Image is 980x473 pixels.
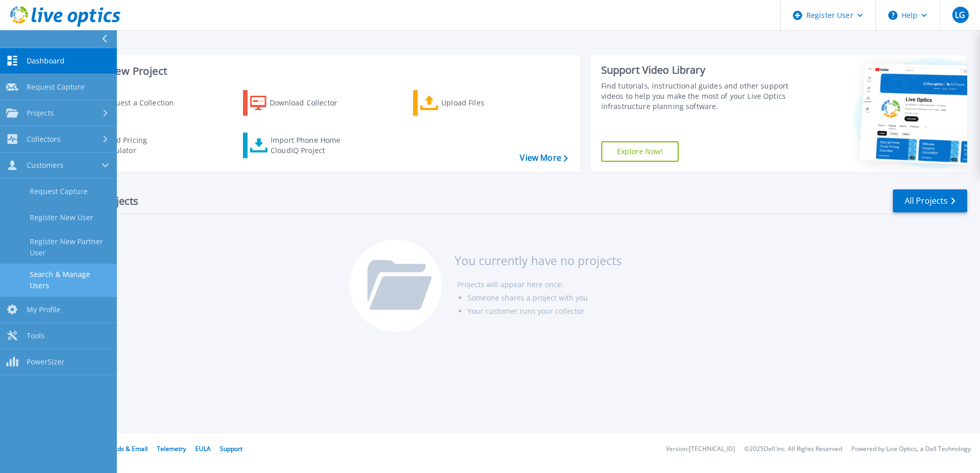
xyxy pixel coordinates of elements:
[413,90,527,116] a: Upload Files
[601,81,793,112] div: Find tutorials, instructional guides and other support videos to help you make the most of your L...
[73,133,187,158] a: Cloud Pricing Calculator
[220,444,242,453] a: Support
[441,93,523,113] div: Upload Files
[271,135,351,156] div: Import Phone Home CloudIQ Project
[27,305,60,314] span: My Profile
[601,141,679,162] a: Explore Now!
[27,82,85,92] span: Request Capture
[601,63,793,77] div: Support Video Library
[955,11,965,19] span: LG
[270,93,352,113] div: Download Collector
[893,189,967,212] a: All Projects
[27,109,54,118] span: Projects
[157,444,186,453] a: Telemetry
[457,278,622,291] li: Projects will appear here once:
[467,305,622,318] li: Your customer runs your collector
[113,444,148,453] a: Ads & Email
[195,444,211,453] a: EULA
[27,135,60,144] span: Collectors
[666,446,735,453] li: Version: [TECHNICAL_ID]
[102,93,184,113] div: Request a Collection
[27,357,65,367] span: PowerSizer
[100,135,182,156] div: Cloud Pricing Calculator
[744,446,842,453] li: © 2025 Dell Inc. All Rights Reserved
[455,255,622,266] h3: You currently have no projects
[27,331,45,340] span: Tools
[851,446,971,453] li: Powered by Live Optics, a Dell Technology
[27,56,65,66] span: Dashboard
[520,153,567,163] a: View More
[27,161,64,170] span: Customers
[467,291,622,305] li: Someone shares a project with you
[73,66,567,77] h3: Start a New Project
[73,90,187,116] a: Request a Collection
[243,90,357,116] a: Download Collector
